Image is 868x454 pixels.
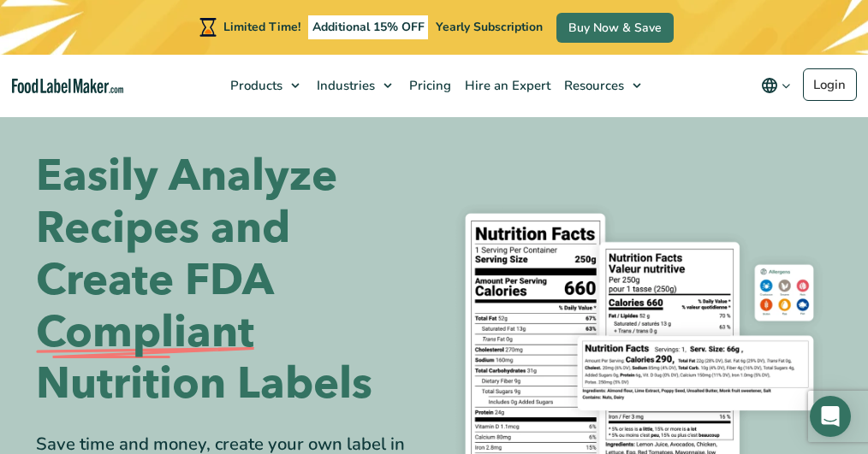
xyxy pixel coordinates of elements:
[222,55,308,116] a: Products
[404,77,453,94] span: Pricing
[308,55,401,116] a: Industries
[556,13,674,43] a: Buy Now & Save
[456,55,556,116] a: Hire an Expert
[36,307,254,359] span: Compliant
[810,396,851,437] div: Open Intercom Messenger
[436,19,543,35] span: Yearly Subscription
[401,55,456,116] a: Pricing
[312,77,377,94] span: Industries
[556,55,650,116] a: Resources
[36,150,421,410] h1: Easily Analyze Recipes and Create FDA Nutrition Labels
[225,77,284,94] span: Products
[559,77,626,94] span: Resources
[803,68,857,101] a: Login
[460,77,552,94] span: Hire an Expert
[308,15,429,39] span: Additional 15% OFF
[223,19,300,35] span: Limited Time!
